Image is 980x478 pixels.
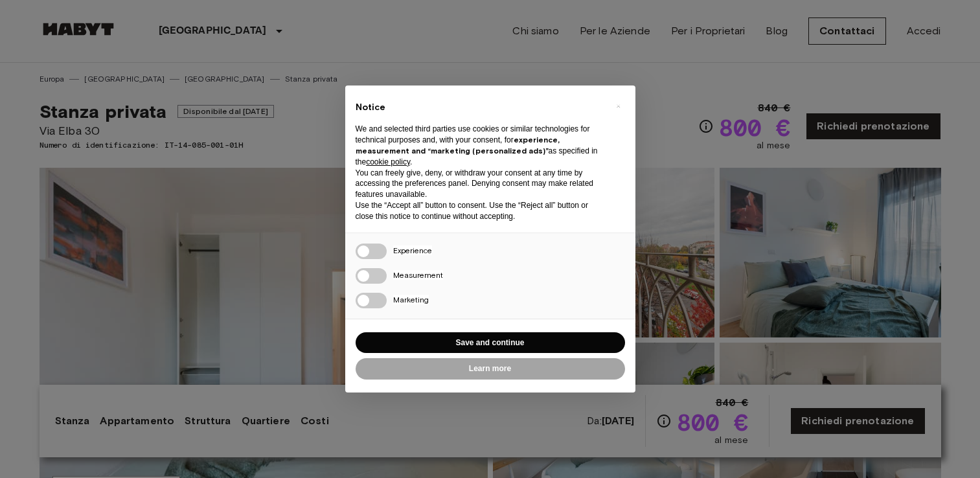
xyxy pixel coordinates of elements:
button: Close this notice [608,96,629,117]
button: Learn more [356,358,625,380]
p: You can freely give, deny, or withdraw your consent at any time by accessing the preferences pane... [356,168,604,200]
p: We and selected third parties use cookies or similar technologies for technical purposes and, wit... [356,124,604,167]
span: Measurement [393,270,443,280]
span: Marketing [393,295,429,304]
button: Save and continue [356,332,625,354]
span: × [616,98,621,114]
p: Use the “Accept all” button to consent. Use the “Reject all” button or close this notice to conti... [356,200,604,222]
a: cookie policy [366,157,410,166]
strong: experience, measurement and “marketing (personalized ads)” [356,135,560,155]
h2: Notice [356,101,604,114]
span: Experience [393,245,432,255]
